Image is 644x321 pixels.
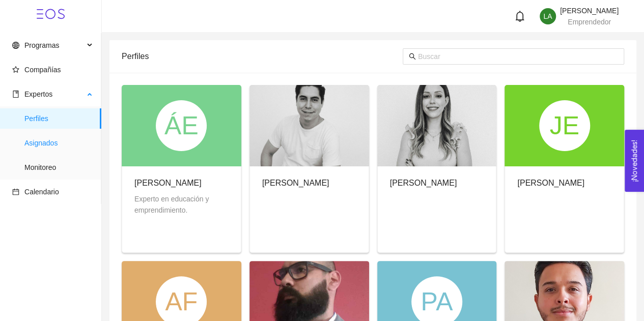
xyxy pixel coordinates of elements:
[122,42,403,71] div: Perfiles
[560,7,619,15] span: [PERSON_NAME]
[134,177,229,189] div: [PERSON_NAME]
[24,66,61,74] span: Compañías
[24,108,93,129] span: Perfiles
[625,130,644,192] button: Open Feedback Widget
[409,53,416,60] span: search
[514,11,525,22] span: bell
[24,188,59,196] span: Calendario
[24,157,93,178] span: Monitoreo
[12,66,19,73] span: star
[24,90,52,98] span: Expertos
[12,42,19,49] span: global
[12,91,19,98] span: book
[418,51,618,62] input: Buscar
[24,133,93,153] span: Asignados
[539,100,590,151] div: JE
[134,193,229,216] div: Experto en educación y emprendimiento.
[543,8,552,24] span: LA
[12,188,19,195] span: calendar
[568,18,611,26] span: Emprendedor
[24,41,59,49] span: Programas
[262,177,329,189] div: [PERSON_NAME]
[517,177,584,189] div: [PERSON_NAME]
[390,177,457,189] div: [PERSON_NAME]
[156,100,207,151] div: ÁE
